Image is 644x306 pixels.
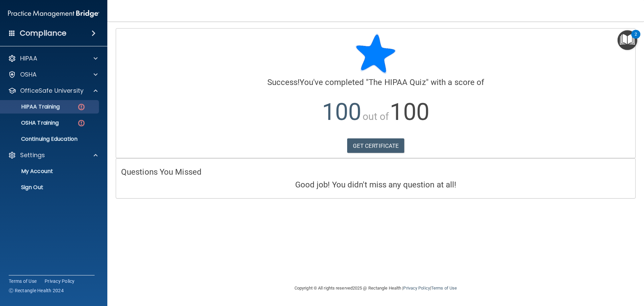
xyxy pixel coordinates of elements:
[4,136,96,142] p: Continuing Education
[8,71,98,79] a: OSHA
[77,119,86,127] img: danger-circle.6113f641.png
[121,168,630,176] h4: Questions You Missed
[618,30,637,50] button: Open Resource Center, 2 new notifications
[121,78,630,87] h4: You've completed " " with a score of
[390,98,429,126] span: 100
[4,103,60,110] p: HIPAA Training
[4,168,96,175] p: My Account
[253,277,498,299] div: Copyright © All rights reserved 2025 @ Rectangle Health | |
[20,71,37,79] p: OSHA
[267,78,300,87] span: Success!
[356,34,396,74] img: blue-star-rounded.9d042014.png
[9,278,37,285] a: Terms of Use
[77,103,86,111] img: danger-circle.6113f641.png
[347,138,405,153] a: GET CERTIFICATE
[20,87,84,95] p: OfficeSafe University
[8,87,98,95] a: OfficeSafe University
[8,7,99,20] img: PMB logo
[363,111,389,122] span: out of
[431,286,457,291] a: Terms of Use
[369,78,426,87] span: The HIPAA Quiz
[322,98,361,126] span: 100
[20,29,66,38] h4: Compliance
[403,286,430,291] a: Privacy Policy
[20,151,45,159] p: Settings
[635,34,637,43] div: 2
[20,54,37,62] p: HIPAA
[4,120,59,126] p: OSHA Training
[9,287,64,294] span: Ⓒ Rectangle Health 2024
[4,184,96,191] p: Sign Out
[8,54,98,62] a: HIPAA
[8,151,98,159] a: Settings
[45,278,75,285] a: Privacy Policy
[121,180,630,189] h4: Good job! You didn't miss any question at all!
